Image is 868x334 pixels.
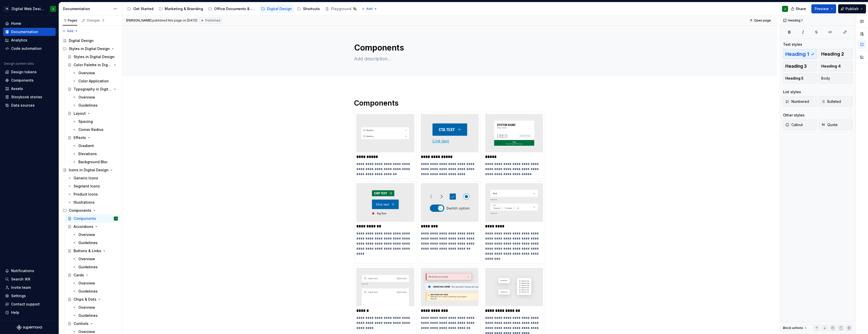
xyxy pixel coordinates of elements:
button: TADigital Web DesignJ [1,3,58,14]
img: e426c4da-5d7b-4a4a-a7b2-2743a4c78c1e.jpg [421,268,479,306]
div: Invite team [11,285,31,290]
div: Playground [331,6,351,11]
img: ac8b1cc6-2e45-443c-901f-c75e45801155.jpg [485,114,543,152]
div: Overview [78,95,95,100]
div: Components [61,206,120,214]
span: Heading 5 [785,76,804,81]
button: Share [788,4,809,13]
a: Gradient [70,142,120,150]
div: Office Documents & Materials [214,6,256,11]
span: Heading 3 [785,64,807,69]
button: Publish [838,4,866,13]
a: Spacing [70,117,120,126]
div: Changes [86,18,105,22]
button: Quote [819,120,853,130]
img: f1e22cec-f08d-4c85-832c-ab3c37080a97.jpg [485,268,543,306]
a: Elevations [70,150,120,158]
h1: Components [354,99,545,108]
div: Guidelines [78,289,98,294]
a: Playground [323,5,359,13]
button: Notifications [3,267,56,275]
span: Share [796,6,806,11]
span: Body [821,76,830,81]
button: Contact support [3,300,56,308]
div: Color Palette in Digital Design [74,62,112,67]
a: Documentation [3,28,56,36]
span: Published [205,18,220,22]
a: Icons in Digital Design [61,166,120,174]
div: Documentation [11,29,38,34]
a: Accordions [66,223,120,231]
a: Guidelines [70,287,120,295]
div: Page tree [125,4,359,14]
span: Add [366,7,373,11]
button: Heading 3 [783,61,817,71]
a: ComponentsJ [66,214,120,223]
div: Background Blur [78,159,107,164]
button: Help [3,308,56,317]
div: Overview [78,305,95,310]
div: Block actions [783,324,808,331]
a: Code automation [3,44,56,53]
div: Overview [78,70,95,76]
a: Settings [3,292,56,300]
a: Corner Radius [70,126,120,134]
a: Home [3,19,56,28]
div: Guidelines [78,265,98,270]
a: Overview [70,255,120,263]
div: Get Started [133,6,154,11]
span: Heading 2 [821,52,844,57]
a: Get Started [125,5,156,13]
div: Overview [78,256,95,261]
div: Guidelines [78,313,98,318]
span: Bulleted [821,99,841,104]
svg: Supernova Logo [17,325,42,330]
span: Publish [845,6,859,11]
a: Color Palette in Digital Design [66,61,120,69]
div: Controls [74,321,89,326]
div: Corner Radius [78,127,103,132]
img: cf121fc7-1a94-4f85-89b6-5e6f90e67ce3.jpg [356,183,414,222]
a: Invite team [3,283,56,292]
button: Heading 5 [783,73,817,83]
a: Guidelines [70,239,120,247]
span: Numbered [785,99,809,104]
div: Block actions [783,326,803,330]
div: Effects [74,135,86,140]
button: Callout [783,120,817,130]
a: Digital Design [259,5,294,13]
a: Effects [66,134,120,142]
a: Assets [3,85,56,93]
div: J [784,7,786,11]
div: Design system data [4,62,34,66]
div: Other styles [783,113,805,118]
button: Preview [811,4,836,13]
span: Callout [785,122,803,127]
div: Home [11,21,21,26]
a: Open page [748,17,773,24]
div: Components [69,208,91,213]
div: Notifications [11,268,34,273]
div: TA [4,6,10,12]
div: Shortcuts [303,6,320,11]
span: Quote [821,122,838,127]
div: Gradient [78,143,94,148]
a: Design tokens [3,68,56,76]
a: Analytics [3,36,56,44]
img: a1f3cd68-680f-419d-92f7-38e2f39c99cf.jpg [485,183,543,222]
div: Settings [11,293,26,298]
div: Accordions [74,224,93,229]
div: Icons in Digital Design [69,168,108,173]
div: Pages [63,18,77,22]
img: 278dc4dc-9606-4253-b086-856588294265.jpg [421,183,479,222]
div: Buttons & Links [74,248,101,253]
div: Help [11,310,19,315]
a: Styles in Digital Design [66,53,120,61]
div: Guidelines [78,103,98,108]
a: Guidelines [70,263,120,271]
div: J [115,216,116,221]
span: Preview [815,6,829,11]
a: Color Application [70,77,120,85]
a: Office Documents & Materials [206,5,258,13]
div: Overview [78,281,95,286]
